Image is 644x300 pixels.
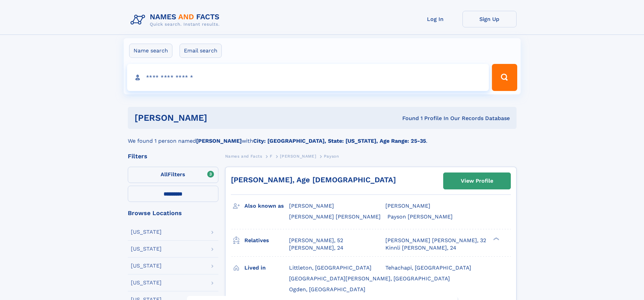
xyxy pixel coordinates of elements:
[289,237,343,244] a: [PERSON_NAME], 52
[196,138,242,144] b: [PERSON_NAME]
[161,171,168,178] span: All
[385,244,456,252] a: Kinnli [PERSON_NAME], 24
[289,244,343,252] a: [PERSON_NAME], 24
[244,262,289,274] h3: Lived in
[131,246,162,252] div: [US_STATE]
[289,264,372,271] span: Littleton, [GEOGRAPHIC_DATA]
[385,237,486,244] a: [PERSON_NAME] [PERSON_NAME], 32
[131,280,162,285] div: [US_STATE]
[135,114,305,122] h1: [PERSON_NAME]
[289,275,450,282] span: [GEOGRAPHIC_DATA][PERSON_NAME], [GEOGRAPHIC_DATA]
[270,152,272,160] a: F
[462,11,517,27] a: Sign Up
[387,213,453,220] span: Payson [PERSON_NAME]
[280,154,316,159] span: [PERSON_NAME]
[128,153,218,159] div: Filters
[270,154,272,159] span: F
[289,213,381,220] span: [PERSON_NAME] [PERSON_NAME]
[244,235,289,246] h3: Relatives
[444,173,510,189] a: View Profile
[127,64,489,91] input: search input
[225,152,262,160] a: Names and Facts
[461,173,493,189] div: View Profile
[289,286,365,293] span: Ogden, [GEOGRAPHIC_DATA]
[492,236,500,241] div: ❯
[408,11,462,27] a: Log In
[385,264,471,271] span: Tehachapi, [GEOGRAPHIC_DATA]
[128,210,218,216] div: Browse Locations
[385,203,430,209] span: [PERSON_NAME]
[131,263,162,269] div: [US_STATE]
[289,203,334,209] span: [PERSON_NAME]
[253,138,426,144] b: City: [GEOGRAPHIC_DATA], State: [US_STATE], Age Range: 25-35
[128,167,218,183] label: Filters
[129,44,172,58] label: Name search
[244,200,289,212] h3: Also known as
[280,152,316,160] a: [PERSON_NAME]
[128,129,517,145] div: We found 1 person named with .
[324,154,339,159] span: Payson
[128,11,225,29] img: Logo Names and Facts
[180,44,222,58] label: Email search
[131,229,162,235] div: [US_STATE]
[492,64,517,91] button: Search Button
[231,176,396,184] a: [PERSON_NAME], Age [DEMOGRAPHIC_DATA]
[305,115,510,122] div: Found 1 Profile In Our Records Database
